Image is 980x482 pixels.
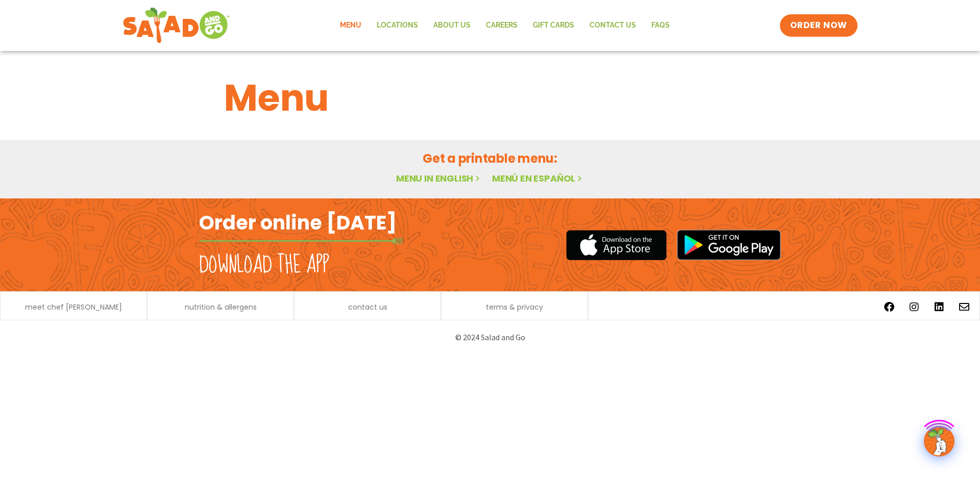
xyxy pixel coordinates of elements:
[122,5,230,46] img: new-SAG-logo-768×292
[332,14,369,37] a: Menu
[426,14,478,37] a: About Us
[644,14,677,37] a: FAQs
[199,210,397,235] h2: Order online [DATE]
[199,251,329,280] h2: Download the app
[790,19,847,32] span: ORDER NOW
[199,238,403,244] img: fork
[780,14,857,37] a: ORDER NOW
[486,303,543,311] a: terms & privacy
[396,172,482,185] a: Menu in English
[677,230,781,260] img: google_play
[224,70,756,125] h1: Menu
[204,331,776,344] p: © 2024 Salad and Go
[566,229,667,262] img: appstore
[525,14,582,37] a: GIFT CARDS
[478,14,525,37] a: Careers
[348,303,387,311] a: contact us
[185,303,257,311] a: nutrition & allergens
[25,303,122,311] a: meet chef [PERSON_NAME]
[224,149,756,167] h2: Get a printable menu:
[369,14,426,37] a: Locations
[332,14,677,37] nav: Menu
[492,172,584,185] a: Menú en español
[582,14,644,37] a: Contact Us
